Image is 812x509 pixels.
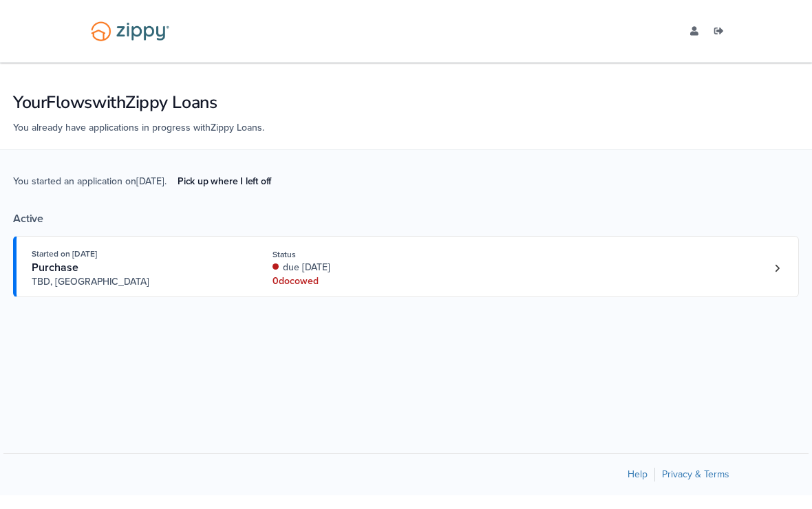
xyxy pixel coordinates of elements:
a: Loan number 4260578 [767,258,787,279]
h1: Your Flows with Zippy Loans [13,91,799,114]
span: You started an application on [DATE] . [13,174,282,212]
div: 0 doc owed [273,274,456,288]
a: Help [628,468,648,480]
a: Pick up where I left off [167,170,282,193]
a: Privacy & Terms [662,468,729,480]
span: TBD, [GEOGRAPHIC_DATA] [32,275,242,289]
span: Started on [DATE] [32,249,97,259]
a: Open loan 4260578 [13,236,799,297]
span: You already have applications in progress with Zippy Loans . [13,122,264,133]
span: Purchase [32,261,78,274]
img: Logo [83,15,178,47]
div: due [DATE] [273,261,456,274]
a: edit profile [690,26,704,40]
a: Log out [714,26,729,40]
div: Status [273,248,456,261]
div: Active [13,212,799,226]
